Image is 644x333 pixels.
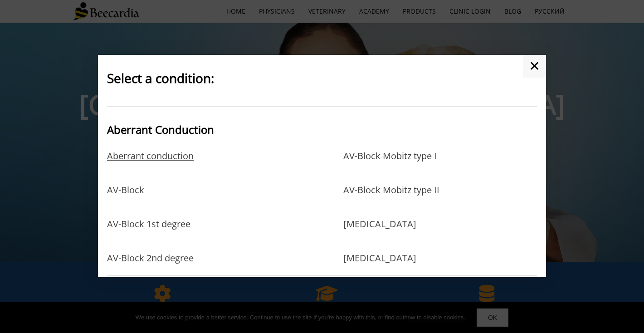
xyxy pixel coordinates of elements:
[343,151,437,180] a: AV-Block Mobitz type I
[107,219,190,248] a: AV-Block 1st degree
[343,219,416,248] a: [MEDICAL_DATA]
[107,151,194,180] a: Aberrant conduction
[107,122,214,137] span: Aberrant Conduction
[107,185,144,214] a: AV-Block
[107,253,194,264] a: AV-Block 2nd degree
[523,55,546,78] a: ✕
[107,69,214,87] span: Select a condition:
[343,253,416,264] a: [MEDICAL_DATA]
[343,185,439,214] a: AV-Block Mobitz type II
